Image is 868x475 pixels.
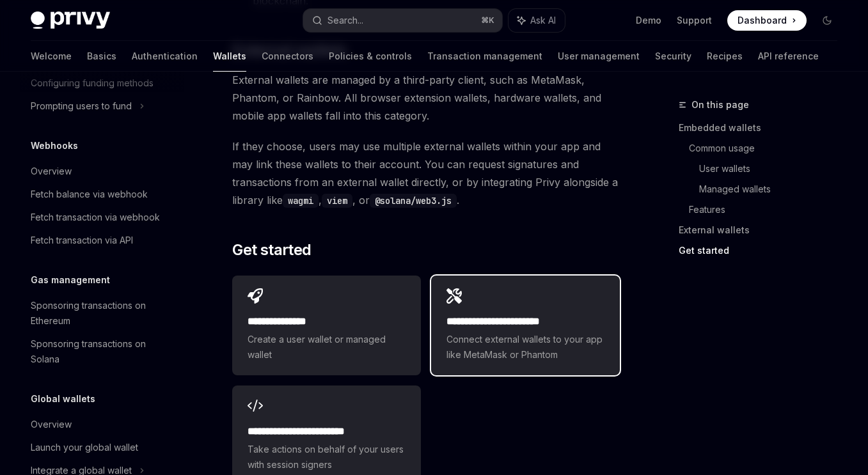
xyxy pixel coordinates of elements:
div: Sponsoring transactions on Solana [31,336,177,367]
a: Recipes [707,41,743,72]
code: viem [322,194,352,208]
span: On this page [691,97,749,113]
code: wagmi [283,194,319,208]
a: Sponsoring transactions on Solana [20,332,184,371]
a: Fetch transaction via API [20,229,184,252]
a: Dashboard [727,10,807,31]
a: API reference [758,41,819,72]
span: External wallets are managed by a third-party client, such as MetaMask, Phantom, or Rainbow. All ... [232,71,620,125]
a: Features [689,199,848,220]
span: Get started [232,240,311,260]
span: Connect external wallets to your app like MetaMask or Phantom [446,332,604,362]
a: Transaction management [427,41,542,72]
a: Embedded wallets [679,118,848,138]
button: Search...⌘K [303,9,503,32]
h5: Global wallets [31,391,95,407]
span: If they choose, users may use multiple external wallets within your app and may link these wallet... [232,137,620,209]
div: Fetch balance via webhook [31,187,148,202]
a: Welcome [31,41,72,72]
a: Managed wallets [699,179,848,199]
div: Search... [327,13,363,28]
span: Dashboard [738,14,787,27]
a: Fetch balance via webhook [20,183,184,206]
div: Fetch transaction via API [31,233,133,248]
a: Get started [679,240,848,261]
a: External wallets [679,220,848,240]
span: Ask AI [530,14,556,27]
a: Security [655,41,691,72]
a: Wallets [213,41,246,72]
a: Launch your global wallet [20,436,184,459]
a: User management [558,41,640,72]
button: Ask AI [509,9,565,32]
div: Overview [31,417,72,432]
div: Launch your global wallet [31,440,138,455]
a: Common usage [689,138,848,159]
code: @solana/web3.js [370,194,457,208]
a: User wallets [699,159,848,179]
h5: Gas management [31,272,110,288]
a: Support [677,14,712,27]
div: Overview [31,164,72,179]
button: Toggle dark mode [817,10,837,31]
a: Connectors [262,41,313,72]
a: Overview [20,413,184,436]
a: Demo [636,14,661,27]
img: dark logo [31,12,110,29]
span: ⌘ K [481,15,494,26]
span: Take actions on behalf of your users with session signers [248,442,406,472]
a: Policies & controls [329,41,412,72]
a: Authentication [132,41,198,72]
a: Sponsoring transactions on Ethereum [20,294,184,332]
a: Fetch transaction via webhook [20,206,184,229]
div: Sponsoring transactions on Ethereum [31,298,177,329]
a: Basics [87,41,116,72]
span: Create a user wallet or managed wallet [248,332,406,362]
a: Overview [20,160,184,183]
h5: Webhooks [31,138,78,153]
div: Fetch transaction via webhook [31,210,160,225]
div: Prompting users to fund [31,98,132,114]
